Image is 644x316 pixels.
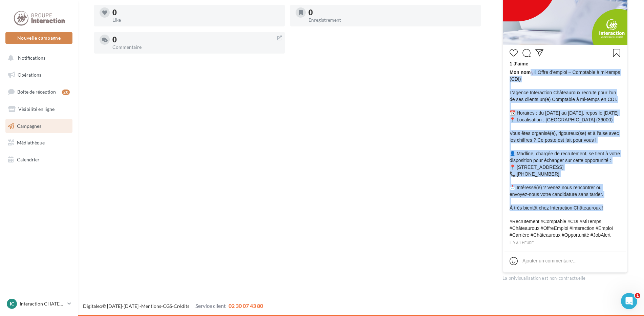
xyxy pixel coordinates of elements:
[17,140,45,145] span: Médiathèque
[18,72,41,78] span: Opérations
[510,257,518,265] svg: Emoji
[112,45,279,50] div: Commentaire
[510,49,518,57] svg: J’aime
[308,9,475,16] div: 0
[535,49,543,57] svg: Partager la publication
[112,36,279,43] div: 0
[4,84,74,99] a: Boîte de réception20
[10,300,14,307] span: IC
[112,18,279,22] div: Like
[502,273,628,281] div: La prévisualisation est non-contractuelle
[510,240,621,246] div: il y a 1 heure
[62,90,70,95] div: 20
[17,157,40,162] span: Calendrier
[4,119,74,133] a: Campagnes
[4,153,74,167] a: Calendrier
[174,303,189,309] a: Crédits
[621,293,637,309] iframe: Intercom live chat
[510,70,531,75] span: Mon nom
[195,302,226,309] span: Service client
[522,257,577,264] div: Ajouter un commentaire...
[4,68,74,82] a: Opérations
[17,123,41,129] span: Campagnes
[18,106,55,112] span: Visibilité en ligne
[112,9,279,16] div: 0
[613,49,621,57] svg: Enregistrer
[83,303,263,309] span: © [DATE]-[DATE] - - -
[308,18,475,22] div: Enregistrement
[229,302,263,309] span: 02 30 07 43 80
[4,51,71,65] button: Notifications
[4,136,74,150] a: Médiathèque
[163,303,172,309] a: CGS
[635,293,640,298] span: 1
[510,69,621,238] span: 📢 Offre d’emploi – Comptable à mi-temps (CDI) L’agence Interaction Châteauroux recrute pour l’un ...
[141,303,161,309] a: Mentions
[20,300,65,307] p: Interaction CHATEAUROUX
[4,102,74,116] a: Visibilité en ligne
[510,60,621,69] div: 1 J’aime
[83,303,102,309] a: Digitaleo
[522,49,531,57] svg: Commenter
[17,89,56,95] span: Boîte de réception
[5,32,72,44] button: Nouvelle campagne
[5,297,72,310] a: IC Interaction CHATEAUROUX
[18,55,45,61] span: Notifications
